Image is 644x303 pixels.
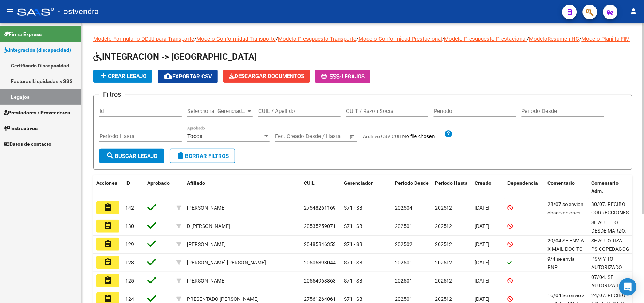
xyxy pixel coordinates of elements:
span: 202501 [395,296,412,302]
span: ID [125,180,130,186]
span: 202501 [395,260,412,265]
div: [PERSON_NAME] [187,277,226,285]
span: Periodo Hasta [435,180,468,186]
datatable-header-cell: Periodo Desde [392,175,432,199]
span: Buscar Legajo [106,153,157,159]
span: [DATE] [475,296,490,302]
span: 128 [125,260,134,265]
h3: Filtros [99,89,125,100]
input: Start date [275,133,299,140]
a: Modelo Presupuesto Transporte [278,36,356,42]
span: CUIL [304,180,315,186]
mat-icon: cloud_download [164,72,172,81]
datatable-header-cell: Dependencia [505,175,545,199]
span: - [321,73,342,80]
span: 27561264061 [304,296,336,302]
mat-icon: assignment [103,240,112,248]
span: Integración (discapacidad) [4,46,71,54]
datatable-header-cell: Comentario [545,175,589,199]
span: 202502 [395,241,412,247]
a: Modelo Planilla FIM [582,36,630,42]
span: Borrar Filtros [176,153,229,159]
span: 20485846353 [304,241,336,247]
span: 29/04 SE ENVIA X MAIL DOC TO [548,238,584,252]
mat-icon: assignment [103,221,112,230]
span: Seleccionar Gerenciador [187,108,246,114]
mat-icon: assignment [103,258,112,267]
span: Dependencia [508,180,538,186]
span: [DATE] [475,260,490,265]
input: Archivo CSV CUIL [402,133,444,140]
span: Creado [475,180,492,186]
span: Acciones [96,180,117,186]
span: 202512 [435,260,452,265]
span: Descargar Documentos [229,73,304,79]
div: [PERSON_NAME] [187,204,226,212]
button: Descargar Documentos [223,70,310,83]
span: Todos [187,133,203,140]
span: [DATE] [475,205,490,211]
a: ModeloResumen HC [529,36,580,42]
span: 20506393044 [304,260,336,265]
div: D [PERSON_NAME] [187,222,230,230]
a: Modelo Conformidad Prestacional [358,36,442,42]
mat-icon: menu [6,7,15,16]
mat-icon: add [99,71,108,80]
span: S71 - SB [344,223,362,229]
span: 9/4 se envia RNP quiros (kinesio) x mail [548,256,587,287]
span: Exportar CSV [164,73,212,80]
span: Legajos [342,73,365,80]
button: Open calendar [349,133,357,141]
span: [DATE] [475,278,490,284]
mat-icon: delete [176,151,185,160]
datatable-header-cell: Comentario Adm. [589,175,632,199]
div: [PERSON_NAME] [PERSON_NAME] [187,259,266,267]
a: Modelo Conformidad Transporte [196,36,276,42]
button: Borrar Filtros [170,149,235,163]
span: 27548261169 [304,205,336,211]
span: 124 [125,296,134,302]
input: End date [305,133,341,140]
a: Modelo Presupuesto Prestacional [444,36,527,42]
button: Crear Legajo [93,70,152,83]
datatable-header-cell: Afiliado [184,175,301,199]
mat-icon: search [106,151,115,160]
div: [PERSON_NAME] [187,240,226,249]
span: 30/07. RECIBO CORRECCIONES. PSICOLOGIA SE AUTORIZA PROVISORIAMENTE DE AGOSTO HASTA OCTUBRE 2025, ... [592,201,638,298]
span: Comentario Adm. [592,180,619,194]
span: 130 [125,223,134,229]
span: Archivo CSV CUIL [363,133,402,139]
datatable-header-cell: Creado [472,175,505,199]
span: INTEGRACION -> [GEOGRAPHIC_DATA] [93,52,257,62]
span: 202512 [435,296,452,302]
datatable-header-cell: Acciones [93,175,122,199]
mat-icon: assignment [103,203,112,212]
span: 20554963863 [304,278,336,284]
mat-icon: assignment [103,276,112,285]
datatable-header-cell: Periodo Hasta [432,175,472,199]
span: - ostvendra [58,4,99,20]
span: S71 - SB [344,205,362,211]
span: S71 - SB [344,278,362,284]
span: Periodo Desde [395,180,429,186]
button: Buscar Legajo [99,149,164,163]
span: Gerenciador [344,180,373,186]
span: Firma Express [4,30,42,38]
span: SE AUT TTO DESDE MARZO. MAIE DESDE FEB 25 [592,220,627,250]
span: 202504 [395,205,412,211]
span: S71 - SB [344,260,362,265]
span: 202501 [395,223,412,229]
span: 28/07 se envian observaciones por mail [548,201,584,224]
span: Comentario [548,180,575,186]
button: Exportar CSV [158,70,218,83]
div: Open Intercom Messenger [619,278,637,296]
mat-icon: assignment [103,294,112,303]
datatable-header-cell: Gerenciador [341,175,392,199]
span: 202512 [435,241,452,247]
datatable-header-cell: Aprobado [144,175,173,199]
span: 129 [125,241,134,247]
span: 142 [125,205,134,211]
mat-icon: person [629,7,638,16]
span: S71 - SB [344,241,362,247]
span: [DATE] [475,223,490,229]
